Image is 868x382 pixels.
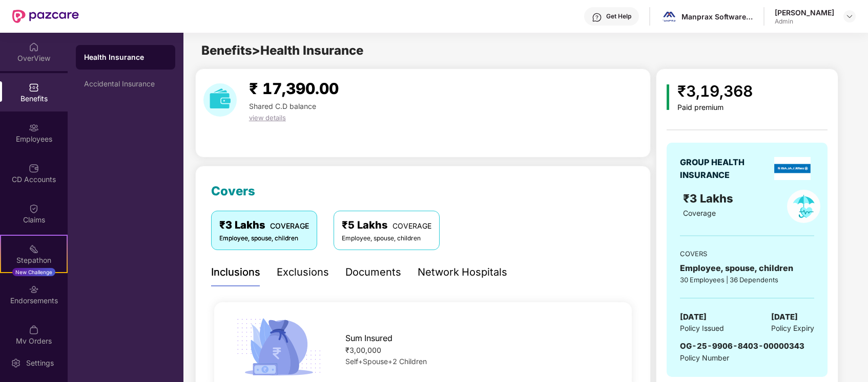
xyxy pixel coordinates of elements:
[662,9,677,24] img: mx%20logo%20(2).png
[771,323,814,334] span: Policy Expiry
[211,184,255,198] span: Covers
[342,234,431,243] div: Employee, spouse, children
[845,12,854,20] img: svg+xml;base64,PHN2ZyBpZD0iRHJvcGRvd24tMzJ4MzIiIHhtbG5zPSJodHRwOi8vd3d3LnczLm9yZy8yMDAwL3N2ZyIgd2...
[681,12,753,21] div: Manprax Software Llp
[345,357,427,366] span: Self+Spouse+2 Children
[233,315,325,379] img: icon
[592,12,602,23] img: svg+xml;base64,PHN2ZyBpZD0iSGVscC0zMngzMiIgeG1sbnM9Imh0dHA6Ly93d3cudzMub3JnLzIwMDAvc3ZnIiB3aWR0aD...
[680,275,814,285] div: 30 Employees | 36 Dependents
[249,114,286,122] span: view details
[11,358,21,368] img: svg+xml;base64,PHN2ZyBpZD0iU2V0dGluZy0yMHgyMCIgeG1sbnM9Imh0dHA6Ly93d3cudzMub3JnLzIwMDAvc3ZnIiB3aW...
[249,102,316,110] span: Shared C.D balance
[342,217,431,233] div: ₹5 Lakhs
[345,264,401,280] div: Documents
[211,264,260,280] div: Inclusions
[270,221,309,230] span: COVERAGE
[392,221,431,230] span: COVERAGE
[683,209,716,217] span: Coverage
[775,17,834,26] div: Admin
[29,42,39,52] img: svg+xml;base64,PHN2ZyBpZD0iSG9tZSIgeG1sbnM9Imh0dHA6Ly93d3cudzMub3JnLzIwMDAvc3ZnIiB3aWR0aD0iMjAiIG...
[84,52,167,62] div: Health Insurance
[680,323,724,334] span: Policy Issued
[680,341,804,351] span: OG-25-9906-8403-00000343
[84,80,167,88] div: Accidental Insurance
[29,82,39,93] img: svg+xml;base64,PHN2ZyBpZD0iQmVuZWZpdHMiIHhtbG5zPSJodHRwOi8vd3d3LnczLm9yZy8yMDAwL3N2ZyIgd2lkdGg9Ij...
[775,8,834,17] div: [PERSON_NAME]
[29,244,39,254] img: svg+xml;base64,PHN2ZyB4bWxucz0iaHR0cDovL3d3dy53My5vcmcvMjAwMC9zdmciIHdpZHRoPSIyMSIgaGVpZ2h0PSIyMC...
[1,255,67,265] div: Stepathon
[201,43,363,58] span: Benefits > Health Insurance
[29,163,39,173] img: svg+xml;base64,PHN2ZyBpZD0iQ0RfQWNjb3VudHMiIGRhdGEtbmFtZT0iQ0QgQWNjb3VudHMiIHhtbG5zPSJodHRwOi8vd3...
[12,10,79,23] img: New Pazcare Logo
[219,234,309,243] div: Employee, spouse, children
[677,79,753,103] div: ₹3,19,368
[787,190,820,223] img: policyIcon
[29,325,39,335] img: svg+xml;base64,PHN2ZyBpZD0iTXlfT3JkZXJzIiBkYXRhLW5hbWU9Ik15IE9yZGVycyIgeG1sbnM9Imh0dHA6Ly93d3cudz...
[219,217,309,233] div: ₹3 Lakhs
[680,249,814,259] div: COVERS
[203,83,237,117] img: download
[680,311,707,323] span: [DATE]
[418,264,507,280] div: Network Hospitals
[774,157,811,180] img: insurerLogo
[683,192,736,205] span: ₹3 Lakhs
[249,79,339,98] span: ₹ 17,390.00
[277,264,329,280] div: Exclusions
[345,345,613,356] div: ₹3,00,000
[680,262,814,275] div: Employee, spouse, children
[23,358,57,368] div: Settings
[12,268,55,276] div: New Challenge
[677,103,753,112] div: Paid premium
[680,353,729,362] span: Policy Number
[345,332,392,345] span: Sum Insured
[29,123,39,133] img: svg+xml;base64,PHN2ZyBpZD0iRW1wbG95ZWVzIiB4bWxucz0iaHR0cDovL3d3dy53My5vcmcvMjAwMC9zdmciIHdpZHRoPS...
[29,284,39,295] img: svg+xml;base64,PHN2ZyBpZD0iRW5kb3JzZW1lbnRzIiB4bWxucz0iaHR0cDovL3d3dy53My5vcmcvMjAwMC9zdmciIHdpZH...
[680,156,770,182] div: GROUP HEALTH INSURANCE
[667,84,669,110] img: icon
[606,12,631,20] div: Get Help
[771,311,798,323] span: [DATE]
[29,204,39,214] img: svg+xml;base64,PHN2ZyBpZD0iQ2xhaW0iIHhtbG5zPSJodHRwOi8vd3d3LnczLm9yZy8yMDAwL3N2ZyIgd2lkdGg9IjIwIi...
